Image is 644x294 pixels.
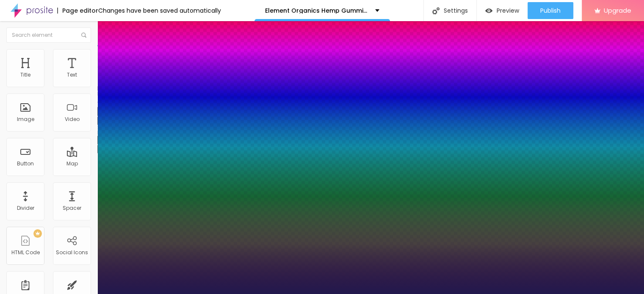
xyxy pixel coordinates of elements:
img: Icone [81,33,86,38]
div: Text [67,72,77,78]
input: Search element [6,27,91,43]
button: Preview [477,2,528,19]
div: Button [17,161,34,167]
div: Page editor [57,8,98,14]
div: Changes have been saved automatically [98,8,221,14]
img: Icone [432,7,439,14]
span: Publish [540,7,561,14]
div: Image [17,116,34,122]
div: Spacer [63,205,81,211]
div: HTML Code [11,250,40,256]
div: Map [66,161,78,167]
span: Upgrade [604,7,631,14]
div: Divider [17,205,34,211]
div: Video [65,116,80,122]
div: Social Icons [56,250,88,256]
img: view-1.svg [485,7,492,14]
span: Preview [497,7,519,14]
button: Publish [528,2,573,19]
div: Title [20,72,30,78]
p: Element Organics Hemp Gummies Australia (Official™) - Is It Worth the Hype? [265,8,369,14]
